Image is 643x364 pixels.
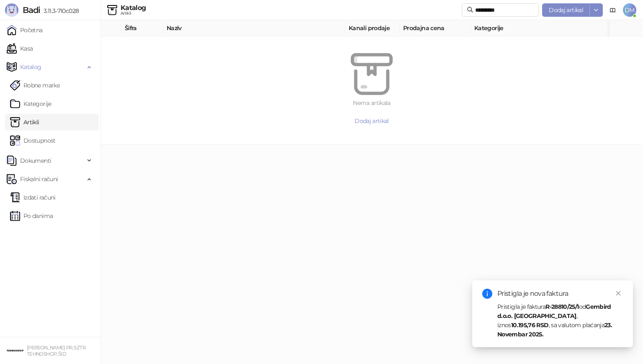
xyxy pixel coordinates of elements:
strong: 10.195,76 RSD [511,321,549,329]
span: DM [623,3,636,17]
span: Badi [23,5,40,15]
span: Fiskalni računi [20,171,58,187]
a: Po danima [10,208,53,224]
span: Katalog [20,59,41,75]
img: Logo [5,3,18,17]
div: Pristigla je nova faktura [497,289,623,299]
th: Prodajna cena [400,20,471,36]
a: Close [614,289,623,298]
a: Kasa [7,40,33,57]
small: [PERSON_NAME] PR, SZTR TEHNOSHOP, ŠID [27,345,85,357]
a: ArtikliArtikli [10,114,39,131]
span: Dodaj artikal [355,117,389,125]
a: Početna [7,22,43,38]
button: Dodaj artikal [121,114,623,128]
a: Dokumentacija [606,3,620,17]
button: Dodaj artikal [542,3,590,17]
th: Šifra [121,20,163,36]
img: Artikli [107,5,117,15]
span: close [615,290,621,296]
span: Dokumenti [20,152,51,169]
a: Izdati računi [10,189,56,206]
th: Naziv [163,20,345,36]
th: Kanali prodaje [345,20,400,36]
span: info-circle [482,289,492,299]
div: Artikli [121,11,146,15]
strong: R-28810/25/1 [545,303,579,310]
span: Dodaj artikal [549,6,583,14]
div: Katalog [121,5,146,11]
img: 64x64-companyLogo-68805acf-9e22-4a20-bcb3-9756868d3d19.jpeg [7,342,23,359]
span: 3.11.3-710c028 [40,7,79,15]
a: Kategorije [10,95,51,112]
div: Nema artikala [121,98,623,108]
div: Pristigla je faktura od , iznos , sa valutom plaćanja [497,302,623,339]
span: Kategorije [474,23,641,33]
a: Robne marke [10,77,60,94]
a: Dostupnost [10,132,56,149]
